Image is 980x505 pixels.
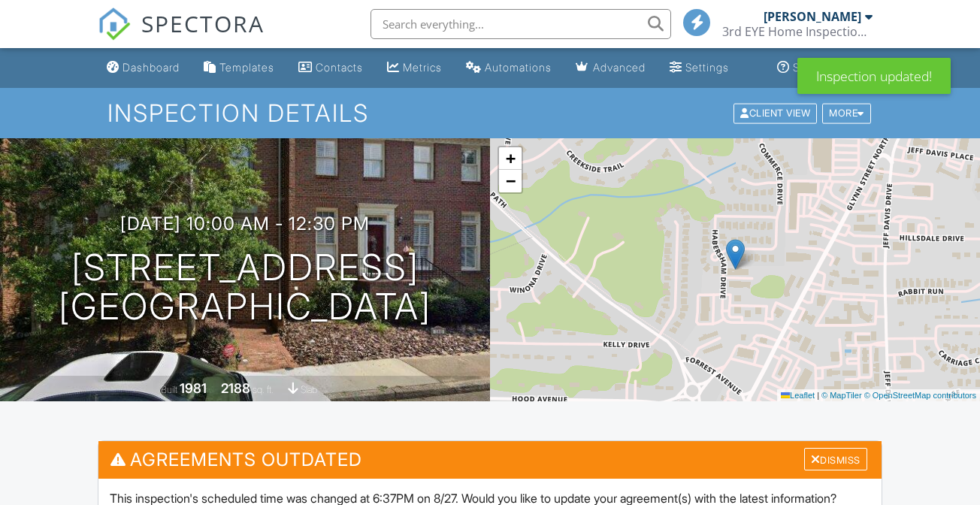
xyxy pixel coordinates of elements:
[120,213,370,234] h3: [DATE] 10:00 am - 12:30 pm
[821,391,862,400] a: © MapTiler
[506,149,516,168] span: +
[381,54,448,82] a: Metrics
[797,58,951,94] div: Inspection updated!
[59,248,431,328] h1: [STREET_ADDRESS] [GEOGRAPHIC_DATA]
[316,61,363,74] div: Contacts
[122,61,180,74] div: Dashboard
[781,391,815,400] a: Leaflet
[198,54,280,82] a: Templates
[292,54,369,82] a: Contacts
[817,391,819,400] span: |
[460,54,558,82] a: Automations (Basic)
[180,380,207,396] div: 1981
[499,170,522,192] a: Zoom out
[98,8,131,41] img: The Best Home Inspection Software - Spectora
[403,61,442,74] div: Metrics
[221,380,250,396] div: 2188
[664,54,735,82] a: Settings
[219,61,274,74] div: Templates
[506,171,516,190] span: −
[101,54,186,82] a: Dashboard
[764,9,861,24] div: [PERSON_NAME]
[301,384,317,395] span: slab
[141,8,265,39] span: SPECTORA
[499,147,522,170] a: Zoom in
[253,384,274,395] span: sq. ft.
[722,24,873,39] div: 3rd EYE Home Inspection LLC
[726,239,745,270] img: Marker
[570,54,652,82] a: Advanced
[822,103,871,123] div: More
[98,441,881,478] h3: Agreements Outdated
[161,384,177,395] span: Built
[98,20,265,52] a: SPECTORA
[485,61,552,74] div: Automations
[733,103,817,123] div: Client View
[804,448,867,471] div: Dismiss
[593,61,646,74] div: Advanced
[685,61,729,74] div: Settings
[864,391,976,400] a: © OpenStreetMap contributors
[771,54,879,82] a: Support Center
[107,100,873,126] h1: Inspection Details
[732,107,821,118] a: Client View
[793,61,873,74] div: Support Center
[371,9,671,39] input: Search everything...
